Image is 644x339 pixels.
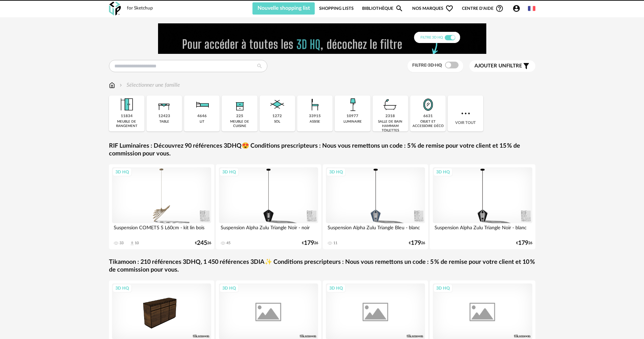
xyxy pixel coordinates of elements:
[433,284,453,293] div: 3D HQ
[347,114,358,119] div: 10977
[433,223,532,237] div: Suspension Alpha Zulu Triangle Noir - blanc
[118,81,180,89] div: Sélectionner une famille
[109,81,115,89] img: svg+xml;base64,PHN2ZyB3aWR0aD0iMTYiIGhlaWdodD0iMTciIHZpZXdCb3g9IjAgMCAxNiAxNyIgZmlsbD0ibm9uZSIgeG...
[252,2,315,15] button: Nouvelle shopping list
[112,223,212,237] div: Suspension COMETS S L60cm - kit lin bois
[512,4,524,13] span: Account Circle icon
[326,168,346,176] div: 3D HQ
[219,223,318,237] div: Suspension Alpha Zulu Triangle Noir - noir
[197,241,207,246] span: 245
[119,241,124,246] div: 33
[155,96,173,114] img: Table.png
[326,223,425,237] div: Suspension Alpha Zulu Triangle Bleu - blanc
[118,81,124,89] img: svg+xml;base64,PHN2ZyB3aWR0aD0iMTYiIGhlaWdodD0iMTYiIHZpZXdCb3g9IjAgMCAxNiAxNiIgZmlsbD0ibm9uZSIgeG...
[522,62,530,70] span: Filter icon
[158,23,486,54] img: FILTRE%20HQ%20NEW_V1%20(4).gif
[462,4,504,13] span: Centre d'aideHelp Circle Outline icon
[469,60,535,72] button: Ajouter unfiltre Filter icon
[112,284,132,293] div: 3D HQ
[158,114,170,119] div: 12423
[258,5,310,11] span: Nouvelle shopping list
[362,2,403,15] a: BibliothèqueMagnify icon
[197,114,207,119] div: 4646
[409,241,425,246] div: € 26
[309,114,321,119] div: 33915
[474,63,506,68] span: Ajouter un
[127,5,153,12] div: for Sketchup
[430,164,535,249] a: 3D HQ Suspension Alpha Zulu Triangle Noir - blanc €17926
[516,241,532,246] div: € 26
[302,241,318,246] div: € 26
[411,241,421,246] span: 179
[109,142,535,158] a: RIF Luminaires : Découvrez 90 références 3DHQ😍 Conditions prescripteurs : Nous vous remettons un ...
[159,120,169,124] div: table
[236,114,243,119] div: 225
[381,96,399,114] img: Salle%20de%20bain.png
[219,168,239,176] div: 3D HQ
[117,96,136,114] img: Meuble%20de%20rangement.png
[343,96,362,114] img: Luminaire.png
[112,168,132,176] div: 3D HQ
[445,4,453,13] span: Heart Outline icon
[433,168,453,176] div: 3D HQ
[423,114,433,119] div: 6631
[395,4,403,13] span: Magnify icon
[412,63,442,68] span: Filtre 3D HQ
[195,241,211,246] div: € 26
[268,96,286,114] img: Sol.png
[474,63,522,69] span: filtre
[326,284,346,293] div: 3D HQ
[460,107,472,120] img: more.7b13dc1.svg
[518,241,528,246] span: 179
[216,164,321,249] a: 3D HQ Suspension Alpha Zulu Triangle Noir - noir 45 €17926
[333,241,337,246] div: 11
[512,4,520,13] span: Account Circle icon
[109,164,215,249] a: 3D HQ Suspension COMETS S L60cm - kit lin bois 33 Download icon 10 €24526
[272,114,282,119] div: 1272
[385,114,395,119] div: 2318
[135,241,139,246] div: 10
[448,96,483,131] div: Voir tout
[304,241,314,246] span: 179
[495,4,504,13] span: Help Circle Outline icon
[412,2,453,15] span: Nos marques
[310,120,320,124] div: assise
[230,96,249,114] img: Rangement.png
[109,2,121,16] img: OXP
[306,96,324,114] img: Assise.png
[323,164,428,249] a: 3D HQ Suspension Alpha Zulu Triangle Bleu - blanc 11 €17926
[111,120,142,128] div: meuble de rangement
[200,120,204,124] div: lit
[274,120,280,124] div: sol
[412,120,444,128] div: objet et accessoire déco
[343,120,362,124] div: luminaire
[419,96,437,114] img: Miroir.png
[193,96,211,114] img: Literie.png
[224,120,255,128] div: meuble de cuisine
[226,241,230,246] div: 45
[319,2,354,15] a: Shopping Lists
[130,241,135,246] span: Download icon
[375,120,406,133] div: salle de bain hammam toilettes
[219,284,239,293] div: 3D HQ
[528,5,535,12] img: fr
[109,258,535,274] a: Tikamoon : 210 références 3DHQ, 1 450 références 3DIA✨ Conditions prescripteurs : Nous vous remet...
[121,114,133,119] div: 11834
